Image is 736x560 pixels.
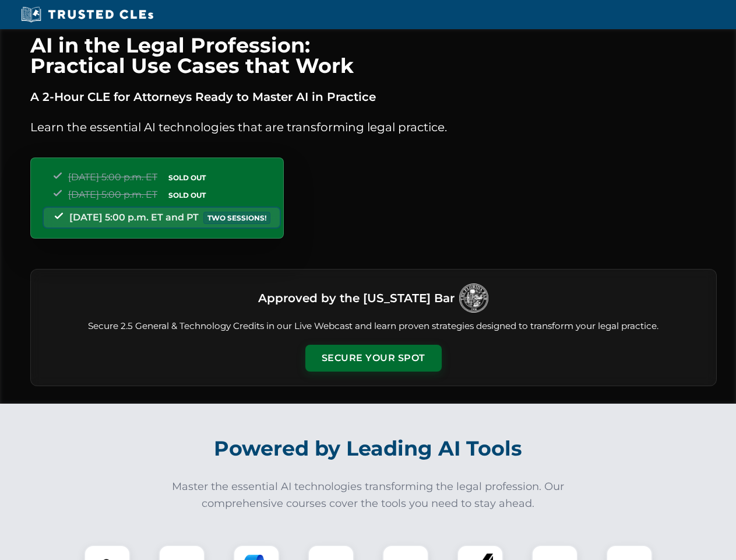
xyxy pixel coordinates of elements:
span: [DATE] 5:00 p.m. ET [68,171,157,183]
p: Secure 2.5 General & Technology Credits in our Live Webcast and learn proven strategies designed ... [45,320,702,333]
span: SOLD OUT [164,189,210,201]
span: SOLD OUT [164,171,210,184]
p: Learn the essential AI technologies that are transforming legal practice. [30,118,717,136]
button: Secure Your Spot [305,345,442,372]
p: Master the essential AI technologies transforming the legal profession. Our comprehensive courses... [164,478,572,512]
img: Trusted CLEs [17,6,157,23]
span: [DATE] 5:00 p.m. ET [68,189,157,200]
h3: Approved by the [US_STATE] Bar [258,288,455,309]
h1: AI in the Legal Profession: Practical Use Cases that Work [30,35,717,76]
h2: Powered by Leading AI Tools [45,428,691,469]
p: A 2-Hour CLE for Attorneys Ready to Master AI in Practice [30,87,717,106]
img: Logo [459,283,488,313]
